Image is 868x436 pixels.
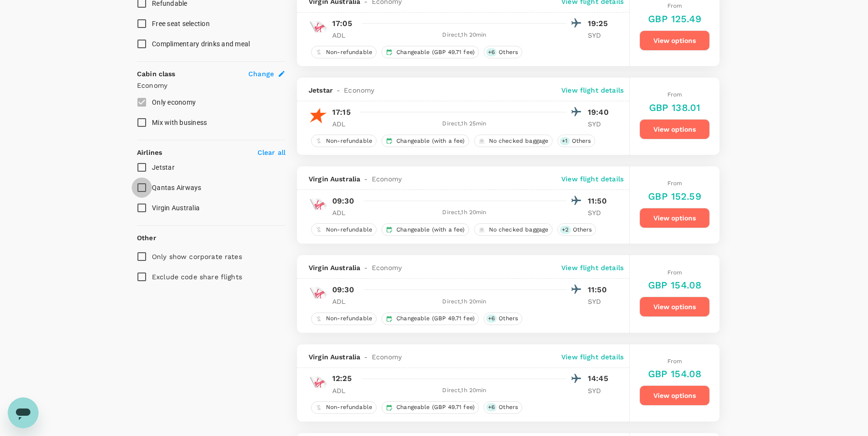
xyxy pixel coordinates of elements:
div: Changeable (GBP 49.71 fee) [381,313,479,325]
div: Direct , 1h 20min [362,386,567,395]
p: 11:50 [588,195,612,207]
span: Jetstar [152,163,175,171]
h6: GBP 152.59 [648,189,701,204]
img: VA [309,17,328,37]
div: +6Others [484,401,522,414]
button: View options [639,119,710,139]
button: View options [639,385,710,406]
p: SYD [588,30,612,40]
span: Non-refundable [322,403,376,411]
span: Changeable (GBP 49.71 fee) [393,314,478,323]
p: ADL [332,386,356,395]
p: Clear all [258,148,285,157]
span: Complimentary drinks and meal [152,40,250,48]
span: From [667,180,682,187]
div: +6Others [484,46,522,58]
img: VA [309,373,328,392]
div: Changeable (GBP 49.71 fee) [381,401,479,414]
span: Economy [372,174,402,184]
span: Qantas Airways [152,184,202,191]
span: Virgin Australia [152,204,200,212]
p: View flight details [561,174,624,184]
span: Others [495,314,522,323]
span: From [667,91,682,98]
span: Others [495,48,522,56]
div: +6Others [484,313,522,325]
h6: GBP 154.08 [648,277,702,293]
span: Non-refundable [322,48,376,56]
p: 12:25 [332,373,352,384]
div: Changeable (with a fee) [381,135,469,147]
span: Economy [372,263,402,272]
span: From [667,269,682,276]
span: - [360,174,371,184]
p: 17:15 [332,107,351,118]
p: 14:45 [588,373,612,384]
span: Only economy [152,98,196,106]
p: ADL [332,30,356,40]
span: + 6 [486,314,497,323]
span: + 6 [486,403,497,411]
span: Others [568,137,595,145]
span: Mix with business [152,119,207,126]
span: Virgin Australia [309,263,360,272]
p: 19:40 [588,107,612,118]
button: View options [639,30,710,51]
p: SYD [588,119,612,129]
span: Free seat selection [152,20,210,27]
span: Changeable (with a fee) [393,137,468,145]
p: ADL [332,208,356,218]
span: Non-refundable [322,226,376,234]
span: + 2 [560,226,570,234]
p: SYD [588,208,612,218]
strong: Airlines [137,149,162,156]
img: VA [309,284,328,303]
span: - [360,352,371,362]
p: Exclude code share flights [152,272,242,282]
p: 19:25 [588,18,612,29]
div: Direct , 1h 25min [362,119,567,129]
span: Changeable (with a fee) [393,226,468,234]
div: Changeable (GBP 49.71 fee) [381,46,479,58]
p: View flight details [561,352,624,362]
div: Non-refundable [311,313,377,325]
p: View flight details [561,85,624,95]
p: 09:30 [332,284,354,296]
div: Non-refundable [311,401,377,414]
span: Jetstar [309,85,333,95]
span: + 1 [560,137,570,145]
p: ADL [332,119,356,129]
span: Changeable (GBP 49.71 fee) [393,48,478,56]
iframe: Button to launch messaging window [8,397,39,428]
p: 17:05 [332,18,352,29]
div: +2Others [557,223,596,236]
span: No checked baggage [485,137,553,145]
span: Virgin Australia [309,174,360,184]
p: SYD [588,386,612,395]
p: 09:30 [332,195,354,207]
p: 11:50 [588,284,612,296]
span: Non-refundable [322,314,376,323]
p: ADL [332,297,356,306]
div: Direct , 1h 20min [362,297,567,307]
span: No checked baggage [485,226,553,234]
span: Non-refundable [322,137,376,145]
button: View options [639,208,710,228]
div: No checked baggage [474,135,553,147]
img: VA [309,195,328,214]
span: From [667,358,682,365]
div: Changeable (with a fee) [381,223,469,236]
span: Economy [372,352,402,362]
h6: GBP 125.49 [648,11,701,27]
p: SYD [588,297,612,306]
div: No checked baggage [474,223,553,236]
button: View options [639,297,710,317]
div: +1Others [557,135,595,147]
p: Only show corporate rates [152,252,242,261]
h6: GBP 154.08 [648,366,702,381]
p: View flight details [561,263,624,272]
div: Non-refundable [311,223,377,236]
span: Economy [344,85,374,95]
strong: Cabin class [137,70,176,78]
p: Economy [137,81,285,90]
